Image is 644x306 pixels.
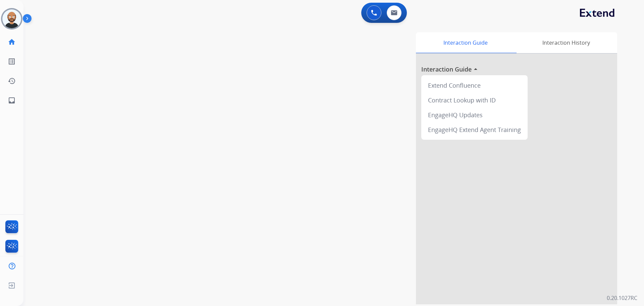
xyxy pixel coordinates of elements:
div: EngageHQ Extend Agent Training [424,122,525,137]
div: EngageHQ Updates [424,107,525,122]
p: 0.20.1027RC [607,294,637,302]
div: Contract Lookup with ID [424,93,525,107]
div: Interaction Guide [416,32,515,53]
img: avatar [2,9,21,28]
mat-icon: home [8,38,16,46]
mat-icon: history [8,77,16,85]
div: Extend Confluence [424,78,525,93]
mat-icon: inbox [8,96,16,104]
mat-icon: list_alt [8,57,16,65]
div: Interaction History [515,32,617,53]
